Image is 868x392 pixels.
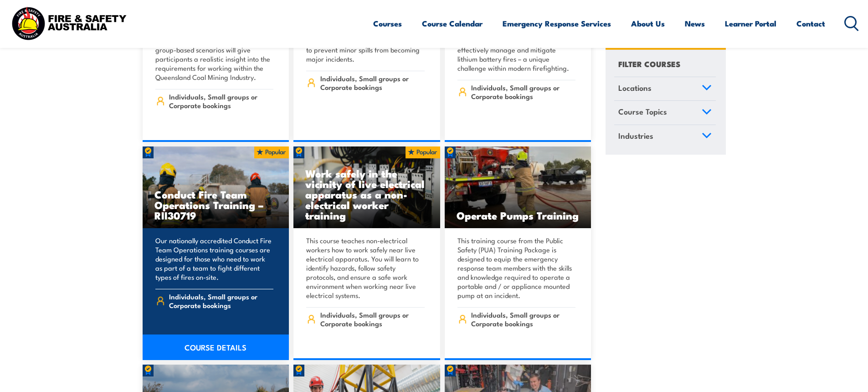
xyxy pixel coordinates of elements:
span: Locations [618,82,652,94]
a: COURSE DETAILS [143,335,289,360]
img: Operate Pumps TRAINING [445,146,591,229]
a: Operate Pumps Training [445,146,591,229]
a: About Us [631,11,665,36]
img: Fire Team Operations [143,146,289,229]
a: Industries [614,125,716,149]
span: Individuals, Small groups or Corporate bookings [320,74,425,91]
h3: Work safely in the vicinity of live electrical apparatus as a non-electrical worker training [305,168,428,220]
p: This course teaches non-electrical workers how to work safely near live electrical apparatus. You... [306,236,425,300]
a: Contact [796,11,825,36]
h3: Conduct Fire Team Operations Training – RII30719 [154,189,277,220]
a: Learner Portal [725,11,776,36]
span: Individuals, Small groups or Corporate bookings [169,292,273,309]
span: Individuals, Small groups or Corporate bookings [169,92,273,110]
span: Individuals, Small groups or Corporate bookings [471,310,575,328]
h3: Operate Pumps Training [457,210,580,220]
a: Work safely in the vicinity of live electrical apparatus as a non-electrical worker training [293,146,440,229]
a: Emergency Response Services [503,11,611,36]
p: This training course from the Public Safety (PUA) Training Package is designed to equip the emerg... [457,236,576,300]
a: Locations [614,77,716,101]
a: News [685,11,705,36]
img: Work safely in the vicinity of live electrical apparatus as a non-electrical worker (Distance) TR... [293,146,440,229]
span: Industries [618,130,653,142]
a: Course Topics [614,101,716,125]
p: Our nationally accredited Conduct Fire Team Operations training courses are designed for those wh... [155,236,274,282]
span: Course Topics [618,106,667,118]
a: Course Calendar [422,11,483,36]
a: Courses [373,11,402,36]
span: Individuals, Small groups or Corporate bookings [471,83,575,100]
span: Individuals, Small groups or Corporate bookings [320,310,425,328]
h4: FILTER COURSES [618,57,680,70]
a: Conduct Fire Team Operations Training – RII30719 [143,146,289,229]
